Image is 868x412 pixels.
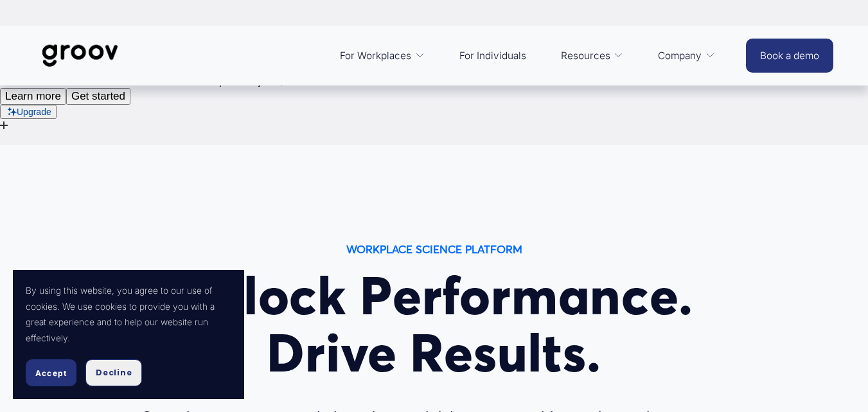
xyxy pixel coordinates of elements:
[333,40,431,71] a: folder dropdown
[746,39,833,73] a: Book a demo
[340,47,411,65] span: For Workplaces
[651,40,722,71] a: folder dropdown
[658,47,702,65] span: Company
[136,267,732,382] h1: Unlock Performance. Drive Results.
[26,359,76,386] button: Accept
[96,367,132,379] span: Decline
[561,47,610,65] span: Resources
[35,368,67,378] span: Accept
[85,359,142,386] button: Decline
[26,283,231,346] p: By using this website, you agree to our use of cookies. We use cookies to provide you with a grea...
[66,88,130,105] button: Get started
[346,242,522,256] strong: WORKPLACE SCIENCE PLATFORM
[13,270,244,399] section: Cookie banner
[35,35,125,77] img: Groov | Workplace Science Platform | Unlock Performance | Drive Results
[453,40,533,71] a: For Individuals
[554,40,630,71] a: folder dropdown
